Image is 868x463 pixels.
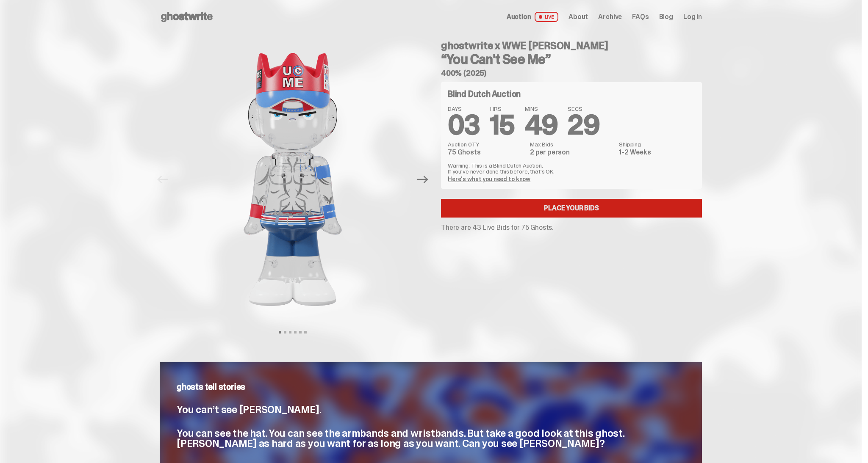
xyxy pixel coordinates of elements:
[448,106,480,112] span: DAYS
[507,12,558,22] a: Auction LIVE
[568,107,599,143] span: 29
[448,163,695,174] p: Warning: This is a Blind Dutch Auction. If you’ve never done this before, that’s OK.
[598,14,622,20] a: Archive
[441,69,702,77] h5: 400% (2025)
[683,14,702,20] a: Log in
[568,14,588,20] a: About
[448,141,525,147] dt: Auction QTY
[619,141,695,147] dt: Shipping
[304,331,307,333] button: View slide 6
[441,224,702,231] p: There are 43 Live Bids for 75 Ghosts.
[177,427,624,450] span: You can see the hat. You can see the armbands and wristbands. But take a good look at this ghost....
[530,149,614,156] dd: 2 per person
[177,403,321,416] span: You can’t see [PERSON_NAME].
[441,199,702,218] a: Place your Bids
[525,106,558,112] span: MINS
[441,41,702,51] h4: ghostwrite x WWE [PERSON_NAME]
[490,106,515,112] span: HRS
[619,149,695,156] dd: 1-2 Weeks
[632,14,649,20] a: FAQs
[448,175,530,183] a: Here's what you need to know
[279,331,281,333] button: View slide 1
[448,90,521,98] h4: Blind Dutch Auction
[284,331,286,333] button: View slide 2
[294,331,297,333] button: View slide 4
[490,107,515,143] span: 15
[659,14,673,20] a: Blog
[289,331,291,333] button: View slide 3
[441,52,702,66] h3: “You Can't See Me”
[568,106,599,112] span: SECS
[530,141,614,147] dt: Max Bids
[507,14,531,20] span: Auction
[299,331,302,333] button: View slide 5
[176,34,409,325] img: John_Cena_Hero_1.png
[177,383,685,391] p: ghosts tell stories
[535,12,559,22] span: LIVE
[448,107,480,143] span: 03
[525,107,558,143] span: 49
[413,170,432,189] button: Next
[448,149,525,156] dd: 75 Ghosts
